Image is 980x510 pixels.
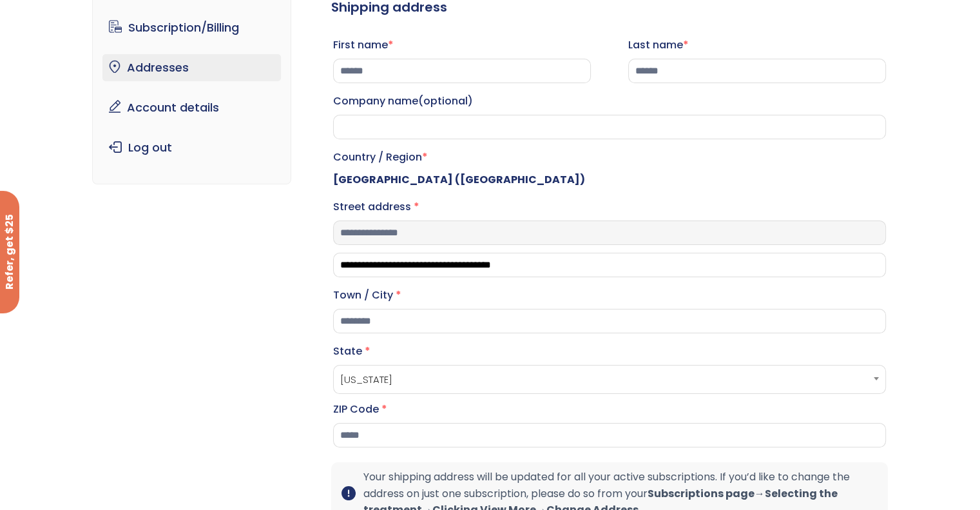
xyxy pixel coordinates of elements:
[102,94,281,121] a: Account details
[333,197,886,217] label: Street address
[388,37,394,52] abbr: required
[365,344,370,358] abbr: required
[333,91,886,112] label: Company name
[418,93,473,108] span: (optional)
[102,54,281,81] a: Addresses
[333,147,886,168] label: Country / Region
[102,14,281,41] a: Subscription/Billing
[340,372,879,387] span: California
[396,288,401,302] abbr: required
[628,35,886,55] label: Last name
[333,35,591,55] label: First name
[102,134,281,161] a: Log out
[648,486,754,501] b: Subscriptions page
[333,399,886,420] label: ZIP Code
[381,402,387,417] abbr: required
[333,365,886,394] span: State
[414,199,419,214] abbr: required
[333,285,886,306] label: Town / City
[333,172,585,187] strong: [GEOGRAPHIC_DATA] ([GEOGRAPHIC_DATA])
[683,37,689,52] abbr: required
[333,341,886,362] label: State
[422,150,428,164] abbr: required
